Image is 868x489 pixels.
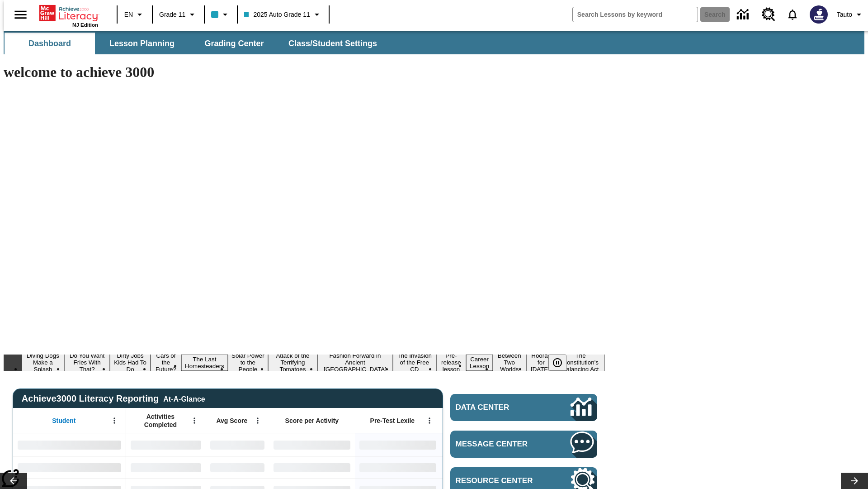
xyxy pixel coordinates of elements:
[131,412,190,429] span: Activities Completed
[450,394,597,421] a: Data Center
[804,3,833,26] button: Select a new avatar
[108,414,121,427] button: Open Menu
[151,351,181,374] button: Slide 4 Cars of the Future?
[466,355,493,371] button: Slide 11 Career Lesson
[833,6,868,23] button: Profile/Settings
[456,403,540,412] span: Data Center
[22,351,64,374] button: Slide 1 Diving Dogs Make a Splash
[216,417,247,425] span: Avg Score
[206,433,269,456] div: No Data,
[206,456,269,479] div: No Data,
[285,417,339,425] span: Score per Activity
[109,38,175,49] span: Lesson Planning
[268,351,317,374] button: Slide 7 Attack of the Terrifying Tomatoes
[317,351,393,374] button: Slide 8 Fashion Forward in Ancient Rome
[64,351,110,374] button: Slide 2 Do You Want Fries With That?
[837,10,852,19] span: Tauto
[548,355,576,371] div: Pause
[28,38,71,49] span: Dashboard
[156,6,201,23] button: Grade: Grade 11, Select a grade
[7,1,34,28] button: Open side menu
[556,351,605,374] button: Slide 14 The Constitution's Balancing Act
[5,33,95,54] button: Dashboard
[493,351,526,374] button: Slide 12 Between Two Worlds
[189,33,279,54] button: Grading Center
[181,355,228,371] button: Slide 5 The Last Homesteaders
[126,433,206,456] div: No Data,
[159,10,185,19] span: Grade 11
[110,351,150,374] button: Slide 3 Dirty Jobs Kids Had To Do
[228,351,268,374] button: Slide 6 Solar Power to the People
[39,4,98,22] a: Home
[72,22,98,28] span: NJ Edition
[781,3,804,26] a: Notifications
[244,10,310,19] span: 2025 Auto Grade 11
[4,64,605,81] h1: welcome to achieve 3000
[573,7,698,22] input: search field
[251,414,264,427] button: Open Menu
[124,10,133,19] span: EN
[456,476,543,485] span: Resource Center
[241,6,325,23] button: Class: 2025 Auto Grade 11, Select your class
[526,351,557,374] button: Slide 13 Hooray for Constitution Day!
[163,393,205,403] div: At-A-Glance
[120,6,149,23] button: Language: EN, Select a language
[4,33,385,54] div: SubNavbar
[423,414,436,427] button: Open Menu
[188,414,201,427] button: Open Menu
[39,3,98,28] div: Home
[756,2,781,27] a: Resource Center, Will open in new tab
[126,456,206,479] div: No Data,
[841,473,868,489] button: Lesson carousel, Next
[97,33,187,54] button: Lesson Planning
[450,431,597,458] a: Message Center
[204,38,264,49] span: Grading Center
[436,351,466,374] button: Slide 10 Pre-release lesson
[393,351,436,374] button: Slide 9 The Invasion of the Free CD
[4,31,864,54] div: SubNavbar
[281,33,384,54] button: Class/Student Settings
[288,38,377,49] span: Class/Student Settings
[810,5,828,24] img: Avatar
[456,440,543,449] span: Message Center
[208,6,234,23] button: Class color is light blue. Change class color
[52,417,75,425] span: Student
[731,2,756,27] a: Data Center
[548,355,566,371] button: Pause
[370,417,415,425] span: Pre-Test Lexile
[22,393,205,404] span: Achieve3000 Literacy Reporting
